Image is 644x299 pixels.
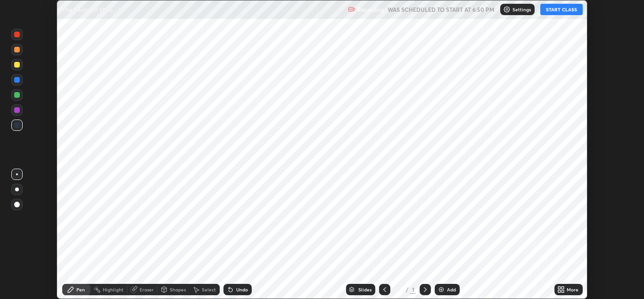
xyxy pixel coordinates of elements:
[503,6,511,13] img: class-settings-icons
[405,287,408,292] div: /
[394,287,404,292] div: 1
[410,285,416,294] div: 1
[170,287,186,292] div: Shapes
[447,287,456,292] div: Add
[202,287,216,292] div: Select
[438,286,445,293] img: add-slide-button
[76,287,85,292] div: Pen
[512,7,531,12] p: Settings
[357,6,384,13] p: Recording
[236,287,248,292] div: Undo
[567,287,578,292] div: More
[62,6,120,13] p: The Centre of Mass - 1
[540,4,583,15] button: START CLASS
[140,287,154,292] div: Eraser
[388,5,495,14] h5: WAS SCHEDULED TO START AT 6:50 PM
[348,6,355,13] img: recording.375f2c34.svg
[358,287,372,292] div: Slides
[103,287,124,292] div: Highlight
